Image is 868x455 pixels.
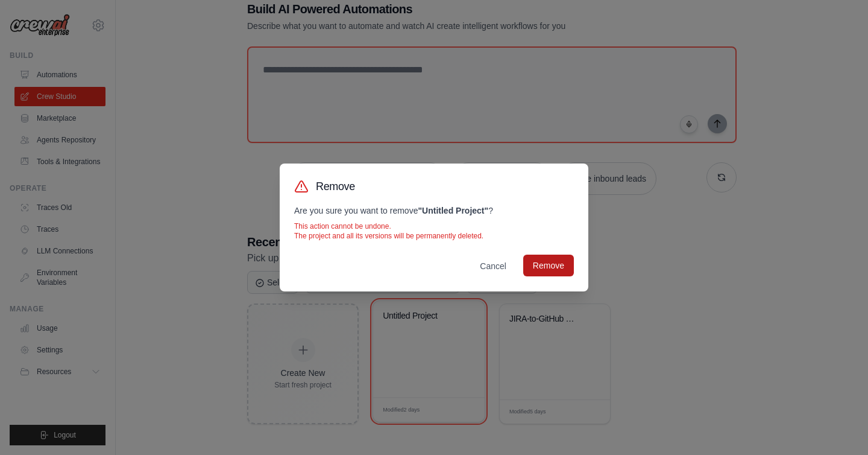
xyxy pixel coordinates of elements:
[294,231,574,241] p: The project and all its versions will be permanently deleted.
[470,255,516,277] button: Cancel
[523,255,574,276] button: Remove
[418,206,488,215] strong: " Untitled Project "
[316,178,355,195] h3: Remove
[294,221,574,231] p: This action cannot be undone.
[294,205,574,217] p: Are you sure you want to remove ?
